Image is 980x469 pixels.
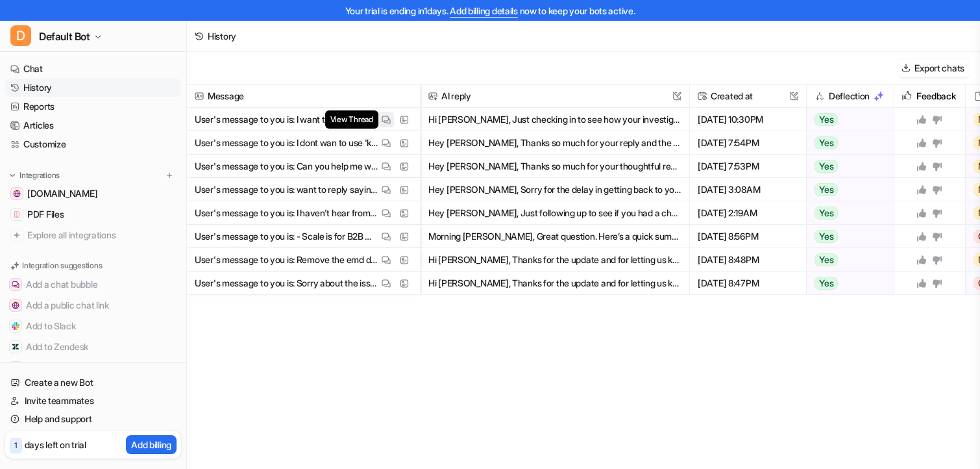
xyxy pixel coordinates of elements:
[12,281,19,288] img: Add a chat bubble
[13,210,21,218] img: PDF Files
[208,29,236,43] div: History
[5,274,181,295] button: Add a chat bubbleAdd a chat bubble
[195,248,378,272] p: User's message to you is: Remove the emd dash The user's current draft is: Hi [PERSON_NAME], Than...
[916,84,956,108] h2: Feedback
[27,225,176,246] span: Explore all integrations
[428,272,681,295] button: Hi [PERSON_NAME], Thanks for the update and for letting us know how you resolved the issue. I'm g...
[807,201,887,225] button: Yes
[12,343,19,351] img: Add to Zendesk
[426,84,684,108] span: AI reply
[898,58,970,77] button: Export chats
[428,155,681,178] button: Hey [PERSON_NAME], Thanks so much for your thoughtful reply and the kind words about Kinde. No ru...
[807,272,887,295] button: Yes
[27,208,64,221] span: PDF Files
[5,205,181,223] a: PDF FilesPDF Files
[695,178,801,201] span: [DATE] 3:08AM
[165,171,174,180] img: menu_add.svg
[195,108,378,131] p: User's message to you is: I want to check-in with [PERSON_NAME] with their investigation of Kinde...
[5,410,181,428] a: Help and support
[815,160,838,173] span: Yes
[815,207,838,220] span: Yes
[807,178,887,201] button: Yes
[815,183,838,196] span: Yes
[807,248,887,272] button: Yes
[25,438,86,451] p: days left on trial
[815,230,838,243] span: Yes
[14,440,18,451] p: 1
[695,131,801,155] span: [DATE] 7:54PM
[5,97,181,116] a: Reports
[12,322,19,330] img: Add to Slack
[195,272,378,295] p: User's message to you is: Sorry about the issue. My team is looking into it. The user's current d...
[428,225,681,248] button: Morning [PERSON_NAME], Great question. Here’s a quick summary: - Scale is for B2B businesses with...
[695,225,801,248] span: [DATE] 8:56PM
[815,113,838,126] span: Yes
[8,171,17,180] img: expand menu
[325,110,378,129] span: View Thread
[39,27,90,45] span: Default Bot
[5,316,181,336] button: Add to SlackAdd to Slack
[428,108,681,131] button: Hi [PERSON_NAME], Just checking in to see how your investigation of Kinde is going. Do you have a...
[807,225,887,248] button: Yes
[5,336,181,357] button: Add to ZendeskAdd to Zendesk
[12,301,19,309] img: Add a public chat link
[5,79,181,97] a: History
[5,60,181,78] a: Chat
[195,225,378,248] p: User's message to you is: - Scale is for B2B with complex multi-tenancy use-case - Enterprise is ...
[829,84,870,108] h2: Deflection
[428,178,681,201] button: Hey [PERSON_NAME], Sorry for the delay in getting back to you, I was also on leave. To progress w...
[695,155,801,178] span: [DATE] 7:53PM
[19,170,60,181] p: Integrations
[5,392,181,410] a: Invite teammates
[695,272,801,295] span: [DATE] 8:47PM
[815,136,838,149] span: Yes
[131,438,171,451] p: Add billing
[10,25,31,46] span: D
[27,187,97,200] span: [DOMAIN_NAME]
[5,295,181,316] button: Add a public chat linkAdd a public chat link
[5,169,64,182] button: Integrations
[807,155,887,178] button: Yes
[450,5,518,16] a: Add billing details
[192,84,415,108] span: Message
[428,131,681,155] button: Hey [PERSON_NAME], Thanks so much for your reply and the shout out for Kinde. No rush at all - I ...
[5,374,181,392] a: Create a new Bot
[5,357,181,378] button: View all integrationsView all integrations
[13,190,21,197] img: docs.kinde.com
[195,201,378,225] p: User's message to you is: I haven't hear from [PERSON_NAME] and I want to follow-up with them The...
[10,229,23,242] img: explore all integrations
[807,131,887,155] button: Yes
[815,253,838,266] span: Yes
[378,112,394,127] button: View Thread
[195,131,378,155] p: User's message to you is: I dont wan to use 'kind' (no puns of Kinde) The user's current draft is...
[428,201,681,225] button: Hey [PERSON_NAME], Just following up to see if you had a chance to review my last emails. Happy t...
[5,226,181,244] a: Explore all integrations
[5,116,181,134] a: Articles
[695,248,801,272] span: [DATE] 8:48PM
[126,435,177,454] button: Add billing
[195,178,378,201] p: User's message to you is: want to reply saying: - sorry for the delay in getting back to you, I w...
[807,108,887,131] button: Yes
[5,184,181,203] a: docs.kinde.com[DOMAIN_NAME]
[815,277,838,290] span: Yes
[695,201,801,225] span: [DATE] 2:19AM
[695,84,801,108] span: Created at
[695,108,801,131] span: [DATE] 10:30PM
[428,248,681,272] button: Hi [PERSON_NAME], Thanks for the update and for letting us know how you resolved the issue. I'm g...
[195,155,378,178] p: User's message to you is: Can you help me with a response. I want to emphasise to reach out whene...
[5,135,181,153] a: Customize
[22,260,102,272] p: Integration suggestions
